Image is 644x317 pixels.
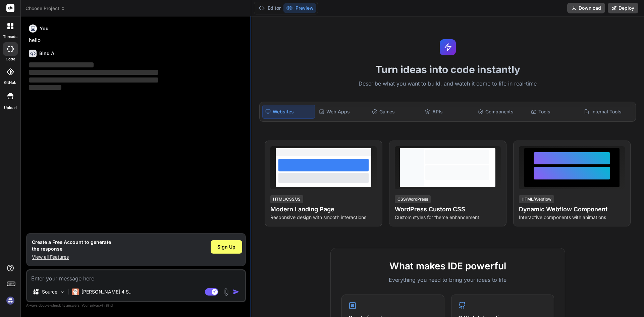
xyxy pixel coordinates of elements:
[82,288,131,295] p: [PERSON_NAME] 4 S..
[222,288,230,296] img: attachment
[29,85,61,90] span: ‌
[519,214,625,221] p: Interactive components with animations
[72,288,79,295] img: Claude 4 Sonnet
[29,62,94,67] span: ‌
[528,105,580,119] div: Tools
[42,288,57,295] p: Source
[217,244,235,250] span: Sign Up
[59,289,65,295] img: Pick Models
[29,77,158,83] span: ‌
[5,295,16,306] img: signin
[39,50,56,57] h6: Bind AI
[369,105,421,119] div: Games
[270,195,303,203] div: HTML/CSS/JS
[262,105,315,119] div: Websites
[519,205,625,214] h4: Dynamic Webflow Component
[395,195,431,203] div: CSS/WordPress
[233,288,239,295] img: icon
[341,259,554,273] h2: What makes IDE powerful
[341,276,554,284] p: Everything you need to bring your ideas to life
[255,63,640,75] h1: Turn ideas into code instantly
[26,302,246,309] p: Always double-check its answers. Your in Bind
[270,214,376,221] p: Responsive design with smooth interactions
[29,37,245,44] p: hello
[25,5,65,12] span: Choose Project
[29,70,158,75] span: ‌
[422,105,474,119] div: APIs
[475,105,527,119] div: Components
[6,56,15,62] label: code
[270,205,376,214] h4: Modern Landing Page
[4,80,16,86] label: GitHub
[316,105,368,119] div: Web Apps
[395,214,501,221] p: Custom styles for theme enhancement
[90,303,102,307] span: privacy
[581,105,633,119] div: Internal Tools
[255,80,640,88] p: Describe what you want to build, and watch it come to life in real-time
[519,195,554,203] div: HTML/Webflow
[40,25,49,32] h6: You
[4,105,17,111] label: Upload
[283,3,316,13] button: Preview
[3,34,17,40] label: threads
[608,3,638,13] button: Deploy
[32,239,111,252] h1: Create a Free Account to generate the response
[395,205,501,214] h4: WordPress Custom CSS
[32,254,111,260] p: View all Features
[567,3,605,13] button: Download
[256,3,283,13] button: Editor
